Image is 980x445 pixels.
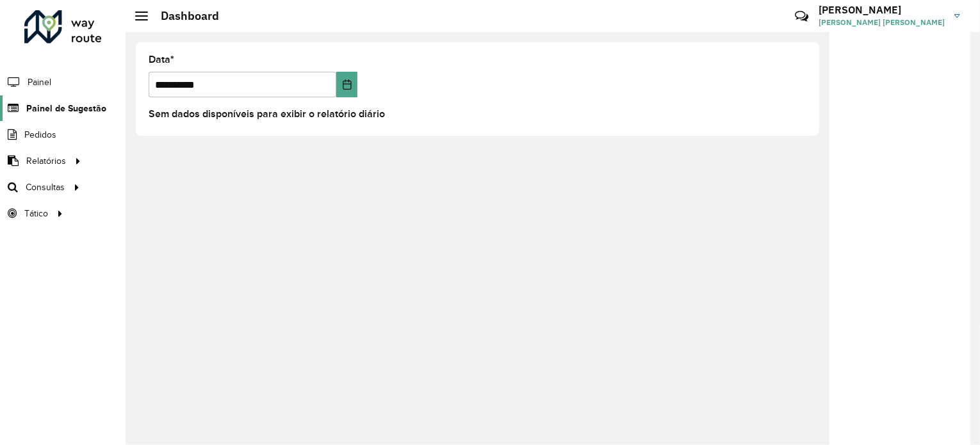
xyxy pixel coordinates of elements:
span: Painel de Sugestão [26,102,106,115]
span: [PERSON_NAME] [PERSON_NAME] [819,17,945,28]
span: Tático [24,207,48,220]
span: Consultas [26,181,65,194]
label: Data [149,52,174,67]
span: Pedidos [24,128,56,142]
span: Painel [28,76,51,89]
span: Relatórios [26,154,66,168]
h2: Dashboard [148,9,219,23]
h3: [PERSON_NAME] [819,4,945,16]
a: Contato Rápido [788,3,815,30]
button: Choose Date [336,72,358,97]
label: Sem dados disponíveis para exibir o relatório diário [149,106,385,122]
